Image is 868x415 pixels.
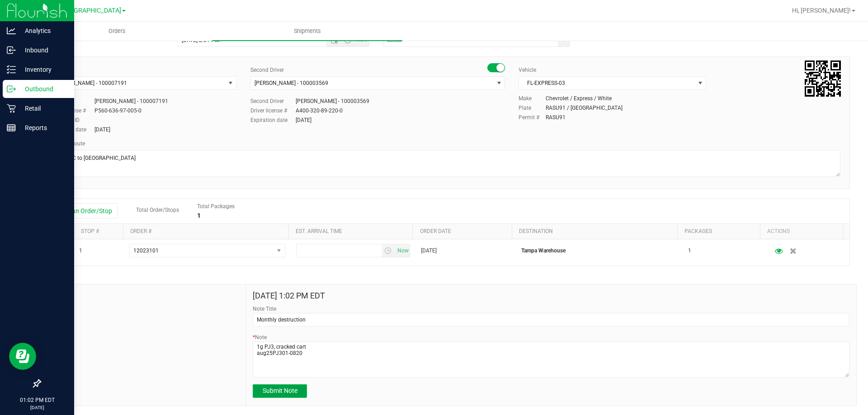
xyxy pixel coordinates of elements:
a: Orders [22,22,212,41]
label: Second Driver [250,66,284,74]
span: select [493,77,505,89]
a: Packages [684,228,712,234]
p: [DATE] [4,404,70,411]
span: select [382,244,395,257]
label: Plate [519,104,546,112]
span: Total Order/Stops [136,207,179,213]
label: Driver license # [250,107,296,115]
p: Inventory [16,64,70,75]
div: [PERSON_NAME] - 100007191 [94,97,168,105]
span: select [694,77,706,89]
p: Tampa Warehouse [521,247,677,255]
p: Retail [16,103,70,114]
div: P560-636-97-005-0 [94,107,142,115]
button: Add an Order/Stop [47,203,118,219]
strong: 1 [197,212,201,219]
div: A400-320-89-220-0 [296,107,343,115]
p: 01:02 PM EDT [4,396,70,404]
button: Submit Note [253,384,307,398]
a: Stop # [81,228,99,234]
span: 1 [79,247,82,255]
span: [PERSON_NAME] - 100007191 [53,80,127,86]
label: Second Driver [250,97,296,105]
qrcode: 20250929-001 [805,61,841,97]
inline-svg: Retail [7,104,16,113]
p: Outbound [16,84,70,94]
p: Inbound [16,45,70,56]
span: Total Packages [197,203,235,210]
div: RASU91 [546,113,566,121]
span: Set Current date [395,244,410,257]
label: Permit # [519,113,546,121]
div: [DATE] [296,116,311,124]
label: Expiration date [250,116,296,124]
div: RASU91 / [GEOGRAPHIC_DATA] [546,104,623,112]
span: [DATE] [421,247,437,255]
img: Scan me! [805,61,841,97]
div: [DATE] [94,126,110,134]
span: Submit Note [263,387,297,394]
p: Reports [16,122,70,133]
span: select [225,77,236,89]
inline-svg: Inbound [7,46,16,55]
span: [GEOGRAPHIC_DATA] [59,7,121,14]
div: Chevrolet / Express / White [546,94,612,103]
h4: [DATE] 1:02 PM EDT [253,291,849,300]
p: Analytics [16,25,70,36]
span: Orders [96,27,138,35]
a: Shipments [212,22,402,41]
span: 1 [688,247,691,255]
iframe: Resource center [9,343,36,370]
span: select [273,244,284,257]
span: Notes [47,291,239,302]
a: Est. arrival time [296,228,342,234]
div: [PERSON_NAME] - 100003569 [296,97,369,105]
inline-svg: Outbound [7,84,16,93]
span: Hi, [PERSON_NAME]! [792,7,851,14]
inline-svg: Reports [7,123,16,132]
label: Note [253,333,267,341]
label: Vehicle [519,66,536,74]
a: Order date [420,228,451,234]
span: FL-EXPRESS-03 [519,77,694,89]
a: Destination [519,228,553,234]
a: Order # [130,228,151,234]
span: 12023101 [133,247,159,254]
th: Actions [760,224,843,239]
span: Shipments [282,27,333,35]
inline-svg: Inventory [7,65,16,74]
span: select [395,244,410,257]
label: Note Title [253,305,276,313]
inline-svg: Analytics [7,26,16,35]
span: [PERSON_NAME] - 100003569 [255,80,328,86]
label: Make [519,94,546,103]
